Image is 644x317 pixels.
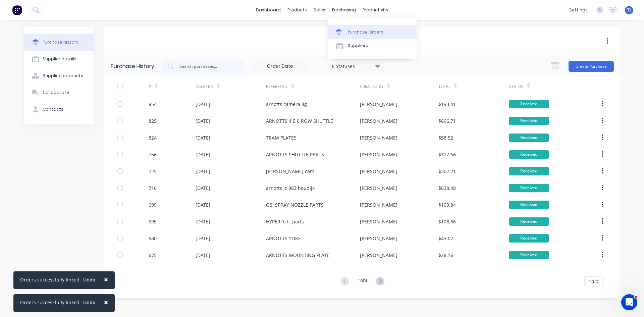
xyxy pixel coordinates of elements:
[360,151,397,158] div: [PERSON_NAME]
[266,184,315,192] div: arnotts jc 983 houdijk
[328,25,417,39] a: Purchase Orders
[509,134,549,142] div: Received
[348,43,368,49] div: Suppliers
[179,63,234,70] input: Search purchases...
[149,117,157,124] div: 825
[196,218,210,225] div: [DATE]
[266,168,314,175] div: [PERSON_NAME] cam
[589,278,594,285] span: 10
[360,84,384,90] div: Created By
[438,101,456,108] div: $193.41
[509,84,524,90] div: Status
[266,151,324,158] div: ARNOTTS SHUTTLE PARTS
[149,252,157,259] div: 675
[79,298,99,308] button: Undo
[149,184,157,192] div: 716
[438,84,450,90] div: Total
[252,61,308,71] input: Order Date
[509,234,549,243] div: Received
[266,218,304,225] div: HYPERFb lc parts
[509,100,549,108] div: Received
[104,298,108,307] span: ×
[196,235,210,242] div: [DATE]
[43,56,76,62] div: Supplier details
[24,51,94,67] button: Supplier details
[24,101,94,118] button: Contacts
[438,168,456,175] div: $302.21
[266,201,324,208] div: OSI SPRAY NOZZLE PARTS
[149,218,157,225] div: 695
[266,235,301,242] div: ARNOTTS YOKE
[196,168,210,175] div: [DATE]
[284,5,310,15] div: products
[97,294,115,310] button: Close
[627,7,631,13] span: TJ
[196,134,210,141] div: [DATE]
[348,29,383,35] div: Purchase Orders
[360,201,397,208] div: [PERSON_NAME]
[149,201,157,208] div: 699
[566,5,591,15] div: settings
[509,184,549,192] div: Received
[360,218,397,225] div: [PERSON_NAME]
[43,90,69,96] div: Collaborate
[97,271,115,287] button: Close
[12,5,22,15] img: Factory
[509,251,549,259] div: Received
[360,184,397,192] div: [PERSON_NAME]
[310,5,329,15] div: sales
[438,235,453,242] div: $43.02
[329,5,359,15] div: purchasing
[20,299,79,306] div: Orders successfully linked
[332,62,380,69] div: 6 Statuses
[438,218,456,225] div: $108.86
[20,276,79,283] div: Orders successfully linked
[360,134,397,141] div: [PERSON_NAME]
[438,184,456,192] div: $838.48
[149,101,157,108] div: 854
[438,117,456,124] div: $696.71
[266,252,330,259] div: ARNOTTS MOUNTING PLATE
[509,150,549,159] div: Received
[266,117,333,124] div: ARNOTTS 4 5 6 ROW SHUTTLE
[104,275,108,284] span: ×
[328,39,417,52] a: Suppliers
[24,84,94,101] button: Collaborate
[196,252,210,259] div: [DATE]
[149,168,157,175] div: 725
[266,84,288,90] div: Reference
[266,134,297,141] div: TRAM PLATES
[438,134,453,141] div: $58.52
[360,252,397,259] div: [PERSON_NAME]
[360,101,397,108] div: [PERSON_NAME]
[79,275,99,285] button: Undo
[111,62,154,70] div: Purchase History
[509,217,549,226] div: Received
[509,117,549,125] div: Received
[196,84,213,90] div: Created
[360,235,397,242] div: [PERSON_NAME]
[43,106,63,112] div: Contacts
[24,34,94,51] button: Purchase history
[360,117,397,124] div: [PERSON_NAME]
[43,39,78,45] div: Purchase history
[196,184,210,192] div: [DATE]
[149,134,157,141] div: 824
[438,201,456,208] div: $100.84
[509,167,549,175] div: Received
[359,5,392,15] div: productivity
[43,73,83,79] div: Supplied products
[149,84,151,90] div: #
[24,67,94,84] button: Supplied products
[196,151,210,158] div: [DATE]
[196,101,210,108] div: [DATE]
[253,5,284,15] a: dashboard
[509,201,549,209] div: Received
[569,61,614,72] button: Create Purchase
[621,294,637,310] iframe: Intercom live chat
[196,201,210,208] div: [DATE]
[149,151,157,158] div: 756
[438,151,456,158] div: $317.66
[438,252,453,259] div: $28.16
[358,277,367,286] div: 1 of 4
